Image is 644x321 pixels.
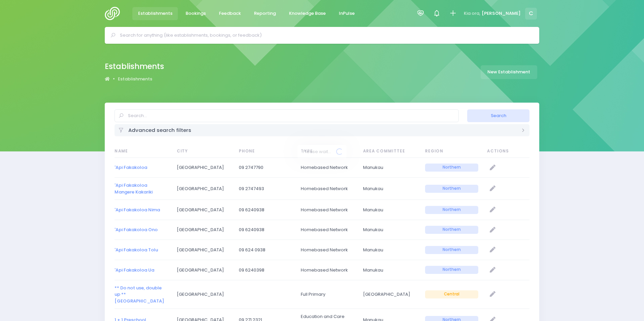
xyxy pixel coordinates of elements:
[115,109,459,122] input: Search...
[138,10,172,17] span: Establishments
[219,10,241,17] span: Feedback
[180,7,211,20] a: Bookings
[481,65,537,79] a: New Establishment
[283,7,331,20] a: Knowledge Base
[339,10,355,17] span: InPulse
[115,124,529,136] div: Advanced search filters
[297,145,336,158] span: Please wait...
[333,7,360,20] a: InPulse
[118,76,152,82] a: Establishments
[105,7,124,20] img: Logo
[467,109,529,122] button: Search
[105,62,164,71] h2: Establishments
[289,10,326,17] span: Knowledge Base
[120,30,530,40] input: Search for anything (like establishments, bookings, or feedback)
[254,10,276,17] span: Reporting
[186,10,206,17] span: Bookings
[525,8,537,20] span: C
[248,7,281,20] a: Reporting
[132,7,178,20] a: Establishments
[482,10,521,17] span: [PERSON_NAME]
[464,10,480,17] span: Kia ora,
[213,7,246,20] a: Feedback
